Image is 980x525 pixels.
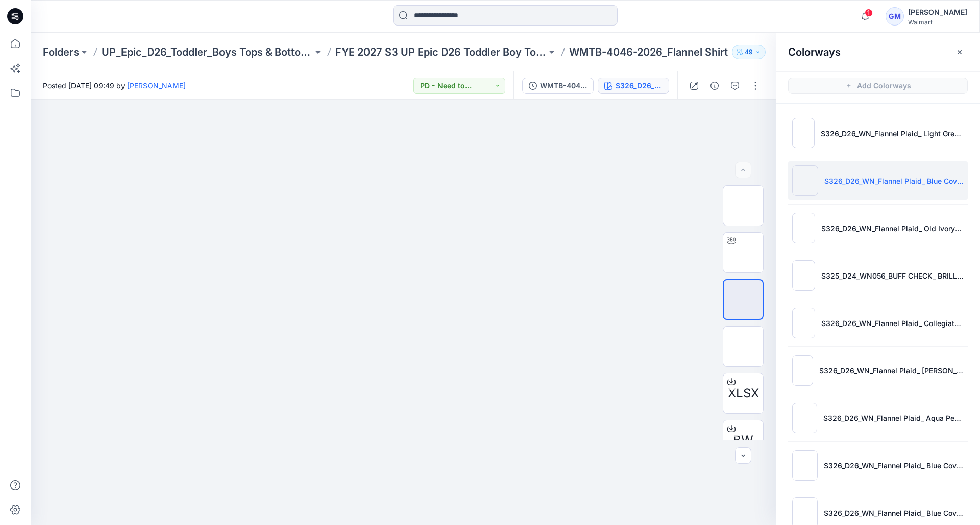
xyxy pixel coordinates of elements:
img: S326_D26_WN_Flannel Plaid_ lue Cove_G2970B [792,355,813,386]
a: FYE 2027 S3 UP Epic D26 Toddler Boy Tops & Bottoms [335,45,547,59]
p: S326_D26_WN_Flannel Plaid_ [PERSON_NAME] Cove_G2970B [819,365,964,376]
div: [PERSON_NAME] [908,6,967,18]
p: S326_D26_WN_Flannel Plaid_ Aqua Pearl_G2970C [823,413,964,423]
img: S325_D24_WN056_BUFF CHECK_ BRILLIANT RED_3.15IN [792,260,815,291]
img: S326_D26_WN_Flannel Plaid_ Collegiate Green_G3032A [792,308,815,338]
a: UP_Epic_D26_Toddler_Boys Tops & Bottoms [102,45,313,59]
span: Posted [DATE] 09:49 by [43,80,186,91]
div: Walmart [908,18,967,26]
div: WMTB-4046-2026_Rev1_Flannel Shirt_Full Colorway [540,80,587,91]
button: 49 [732,45,766,59]
p: S326_D26_WN_Flannel Plaid_ Collegiate Green_G3032A [821,318,964,329]
p: S326_D26_WN_Flannel Plaid_ Old Ivory Cream_G2969H [821,223,964,234]
button: Details [706,78,723,94]
img: S326_D26_WN_Flannel Plaid_ Blue Cove_G2970D [792,450,818,481]
a: Folders [43,45,79,59]
p: S326_D26_WN_Flannel Plaid_ Blue Cove_G2970D [824,460,964,471]
span: XLSX [728,384,759,403]
p: S325_D24_WN056_BUFF CHECK_ BRILLIANT RED_3.15IN [821,270,964,281]
span: BW [733,431,753,449]
div: GM [886,7,904,26]
a: [PERSON_NAME] [127,81,186,90]
img: S326_D26_WN_Flannel Plaid_ Aqua Pearl_G2970C [792,403,817,433]
p: 49 [745,46,753,58]
button: S326_D26_WN_Flannel Plaid_ Blue Cove_G2969i [598,78,669,94]
p: WMTB-4046-2026_Flannel Shirt [569,45,728,59]
img: S326_D26_WN_Flannel Plaid_ Blue Cove_G2969i [792,165,818,196]
img: S326_D26_WN_Flannel Plaid_ Light Grey Heather_G2965H [792,118,815,148]
p: S326_D26_WN_Flannel Plaid_ Light Grey Heather_G2965H [821,128,964,139]
img: S326_D26_WN_Flannel Plaid_ Old Ivory Cream_G2969H [792,213,815,243]
span: 1 [865,9,873,17]
button: WMTB-4046-2026_Rev1_Flannel Shirt_Full Colorway [522,78,594,94]
p: S326_D26_WN_Flannel Plaid_ Blue Cove_G2969i [824,176,964,186]
p: S326_D26_WN_Flannel Plaid_ Blue Cove_G3033A [824,508,964,518]
div: S326_D26_WN_Flannel Plaid_ Blue Cove_G2969i [616,80,663,91]
h2: Colorways [788,46,841,58]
